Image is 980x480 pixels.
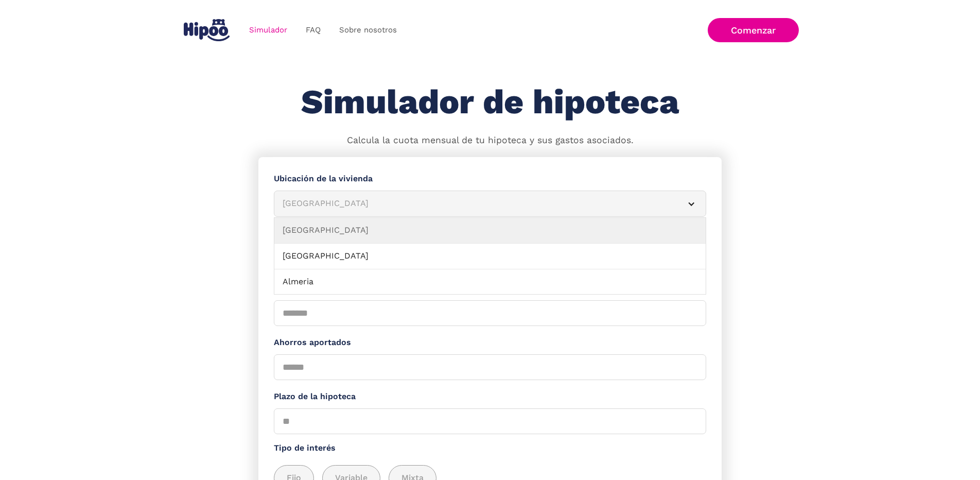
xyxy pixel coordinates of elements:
a: Almeria [274,269,706,295]
a: Comenzar [708,18,799,42]
label: Plazo de la hipoteca [274,390,706,403]
p: Calcula la cuota mensual de tu hipoteca y sus gastos asociados. [347,134,634,147]
a: [GEOGRAPHIC_DATA] [274,244,706,269]
a: [GEOGRAPHIC_DATA] [274,218,706,244]
article: [GEOGRAPHIC_DATA] [274,191,706,217]
a: Sobre nosotros [330,20,406,40]
label: Tipo de interés [274,442,706,455]
div: [GEOGRAPHIC_DATA] [283,197,673,210]
label: Ahorros aportados [274,336,706,349]
nav: [GEOGRAPHIC_DATA] [274,217,706,295]
label: Ubicación de la vivienda [274,173,706,185]
a: FAQ [296,20,330,40]
a: home [181,15,232,45]
h1: Simulador de hipoteca [301,83,679,121]
a: Simulador [240,20,296,40]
